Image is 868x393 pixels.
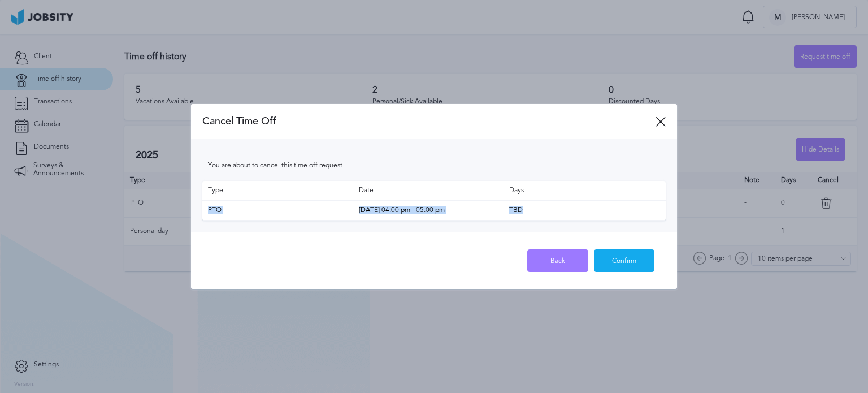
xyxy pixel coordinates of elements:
[208,161,344,169] span: You are about to cancel this time off request.
[528,250,588,273] div: Back
[509,187,660,195] span: Days
[202,115,276,127] span: Cancel Time Off
[527,249,588,272] button: Back
[509,206,660,214] span: TBD
[359,206,510,214] span: [DATE] 04:00 pm - 05:00 pm
[359,187,510,195] span: Date
[594,250,654,273] div: Confirm
[208,187,359,195] span: Type
[594,249,655,272] button: Confirm
[208,206,359,214] span: PTO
